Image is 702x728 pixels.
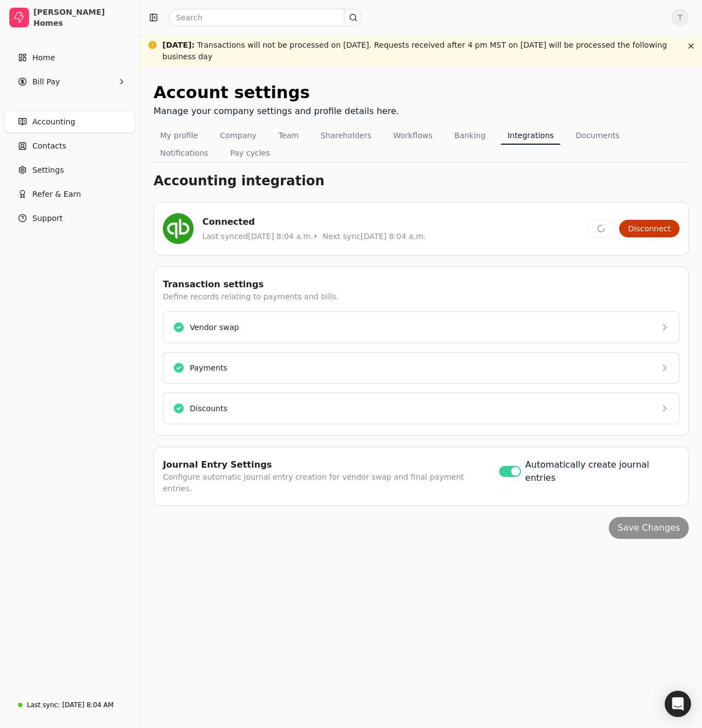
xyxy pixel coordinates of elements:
[162,41,195,49] span: [DATE] :
[33,7,131,29] div: [PERSON_NAME] Homes
[202,231,579,242] div: Last synced [DATE] 8:04 a.m. • Next sync [DATE] 8:04 a.m.
[169,9,362,26] input: Search
[163,311,680,343] button: Vendor swap
[32,189,81,200] span: Refer & Earn
[163,352,680,384] button: Payments
[190,322,239,333] div: Vendor swap
[569,127,626,144] button: Documents
[4,71,135,93] button: Bill Pay
[62,700,114,710] div: [DATE] 8:04 AM
[163,458,490,471] div: Journal Entry Settings
[4,135,135,157] a: Contacts
[4,207,135,229] button: Support
[314,127,378,144] button: Shareholders
[32,116,75,128] span: Accounting
[32,164,64,176] span: Settings
[4,695,135,715] a: Last sync:[DATE] 8:04 AM
[190,362,228,374] div: Payments
[27,700,60,710] div: Last sync:
[525,458,680,485] label: Automatically create journal entries
[154,105,399,118] div: Manage your company settings and profile details here.
[32,76,60,88] span: Bill Pay
[32,213,63,224] span: Support
[202,215,579,229] div: Connected
[154,80,399,105] div: Account settings
[190,403,228,414] div: Discounts
[213,127,263,144] button: Company
[224,144,277,162] button: Pay cycles
[32,52,55,64] span: Home
[163,291,680,303] div: Define records relating to payments and bills.
[671,9,689,26] button: T
[163,471,490,494] div: Configure automatic journal entry creation for vendor swap and final payment entries.
[499,466,521,477] button: Automatically create journal entries
[501,127,560,144] button: Integrations
[162,39,680,62] div: Transactions will not be processed on [DATE]. Requests received after 4 pm MST on [DATE] will be ...
[4,159,135,181] a: Settings
[448,127,492,144] button: Banking
[665,691,691,717] div: Open Intercom Messenger
[4,183,135,205] button: Refer & Earn
[154,127,205,144] button: My profile
[619,220,680,237] button: Disconnect
[154,171,325,191] h1: Accounting integration
[163,393,680,424] button: Discounts
[163,278,680,291] div: Transaction settings
[154,127,689,162] nav: Tabs
[272,127,305,144] button: Team
[4,111,135,133] a: Accounting
[4,47,135,69] a: Home
[387,127,439,144] button: Workflows
[154,144,215,162] button: Notifications
[32,140,66,152] span: Contacts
